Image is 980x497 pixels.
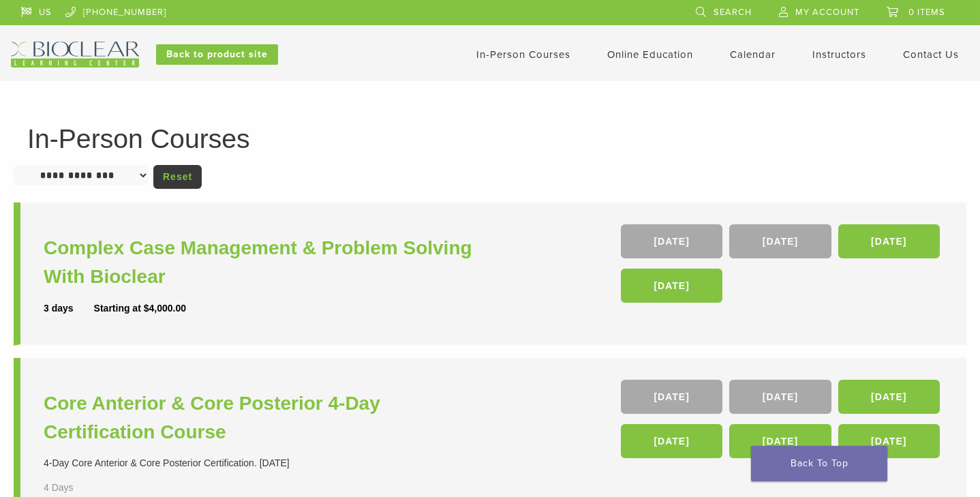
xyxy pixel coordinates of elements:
a: Calendar [730,48,776,61]
a: Online Education [607,48,693,61]
a: Core Anterior & Core Posterior 4-Day Certification Course [44,389,493,447]
a: Reset [153,165,202,189]
a: Complex Case Management & Problem Solving With Bioclear [44,234,493,291]
div: 4 Days [44,481,111,495]
h1: In-Person Courses [27,125,953,152]
span: My Account [795,7,859,18]
a: In-Person Courses [476,48,570,61]
a: [DATE] [838,380,940,414]
a: [DATE] [729,380,831,414]
div: 3 days [44,301,94,316]
a: [DATE] [838,424,940,458]
a: Contact Us [903,48,959,61]
a: [DATE] [729,224,831,258]
a: [DATE] [621,269,722,303]
a: [DATE] [621,224,722,258]
a: Back to product site [156,44,278,65]
div: 4-Day Core Anterior & Core Posterior Certification. [DATE] [44,456,493,470]
a: [DATE] [838,224,940,258]
span: 0 items [908,7,945,18]
span: Search [714,7,752,18]
a: Instructors [812,48,866,61]
img: Bioclear [11,42,139,67]
a: Back To Top [751,446,887,481]
a: [DATE] [621,424,722,458]
a: [DATE] [621,380,722,414]
div: , , , [621,224,943,310]
div: , , , , , [621,380,943,465]
a: [DATE] [729,424,831,458]
div: Starting at $4,000.00 [94,301,186,316]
